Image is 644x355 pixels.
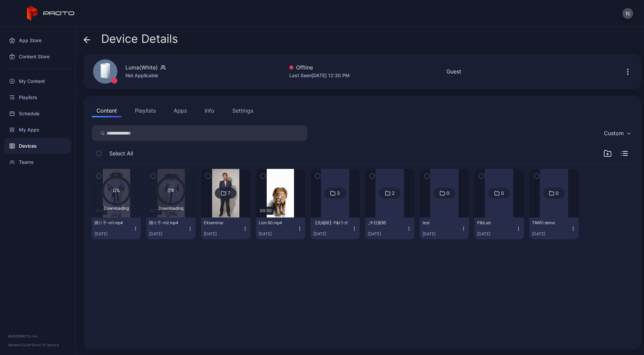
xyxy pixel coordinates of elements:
[113,187,120,193] text: 0%
[420,217,469,239] button: test[DATE]
[228,104,258,117] button: Settings
[169,104,192,117] button: Apps
[4,73,71,89] a: My Content
[446,190,449,196] div: 0
[101,32,178,45] span: Device Details
[259,231,297,237] div: [DATE]
[311,217,360,239] button: 【先端研】P&Iラボ[DATE]
[368,231,406,237] div: [DATE]
[604,130,624,137] div: Custom
[149,220,186,226] div: 踊り子-m2.mp4
[4,122,71,138] a: My Apps
[168,187,174,193] text: 0%
[422,231,461,237] div: [DATE]
[4,49,71,65] a: Content Store
[204,220,241,226] div: EXseminar
[94,231,133,237] div: [DATE]
[601,125,633,141] button: Custom
[337,190,340,196] div: 3
[289,63,350,71] div: Offline
[101,205,131,211] div: Downloading
[532,231,570,237] div: [DATE]
[146,217,196,239] button: 踊り子-m2.mp4[DATE]
[4,138,71,154] a: Devices
[4,89,71,106] a: Playlists
[556,190,559,196] div: 0
[313,231,352,237] div: [DATE]
[92,104,122,117] button: Content
[622,8,633,19] button: N
[232,107,253,115] div: Settings
[149,231,187,237] div: [DATE]
[529,217,579,239] button: TAWO demo[DATE]
[368,220,405,226] div: _中日新聞
[313,220,350,226] div: 【先端研】P&Iラボ
[92,217,141,239] button: 踊り子-m1.mp4[DATE]
[259,220,296,226] div: Lion 60.mp4
[8,343,31,347] span: Version 1.12.0 •
[477,220,514,226] div: P&ILab
[392,190,394,196] div: 2
[474,217,524,239] button: P&ILab[DATE]
[94,220,131,226] div: 踊り子-m1.mp4
[365,217,414,239] button: _中日新聞[DATE]
[289,71,350,80] div: Last Seen [DATE] 12:30 PM
[4,32,71,49] a: App Store
[200,104,219,117] button: Info
[477,231,516,237] div: [DATE]
[125,71,166,80] div: Not Applicable
[8,333,67,339] div: © 2025 PROTO, Inc.
[204,231,242,237] div: [DATE]
[4,106,71,122] a: Schedule
[446,67,461,76] div: Guest
[125,63,158,71] div: Luma(White)
[31,343,59,347] a: Terms Of Service
[201,217,250,239] button: EXseminar[DATE]
[156,205,186,211] div: Downloading
[532,220,569,226] div: TAWO demo
[501,190,504,196] div: 0
[205,107,214,115] div: Info
[228,190,230,196] div: 7
[130,104,160,117] button: Playlists
[4,154,71,170] a: Teams
[422,220,460,226] div: test
[256,217,305,239] button: Lion 60.mp4[DATE]
[109,149,133,157] span: Select All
